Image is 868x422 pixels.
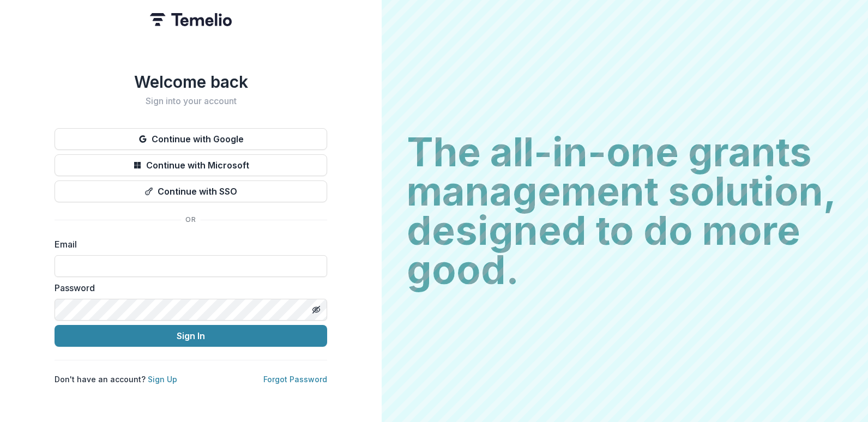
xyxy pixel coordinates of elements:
label: Password [55,281,321,294]
button: Continue with Microsoft [55,154,327,176]
label: Email [55,238,321,251]
h1: Welcome back [55,72,327,92]
button: Continue with SSO [55,180,327,202]
a: Sign Up [148,375,177,384]
h2: Sign into your account [55,96,327,106]
button: Continue with Google [55,128,327,150]
button: Sign In [55,325,327,347]
button: Toggle password visibility [308,301,325,318]
p: Don't have an account? [55,373,177,385]
img: Temelio [150,13,232,26]
a: Forgot Password [263,375,327,384]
